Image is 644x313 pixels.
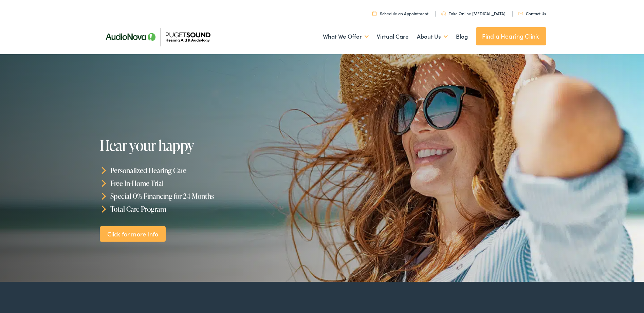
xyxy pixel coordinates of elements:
li: Free In-Home Trial [100,177,325,190]
a: Virtual Care [377,24,409,49]
a: Contact Us [518,11,546,16]
li: Personalized Hearing Care [100,164,325,177]
img: utility icon [372,11,376,16]
img: utility icon [518,12,523,15]
a: Find a Hearing Clinic [476,27,546,45]
li: Special 0% Financing for 24 Months [100,190,325,203]
h1: Hear your happy [100,138,306,153]
a: About Us [417,24,448,49]
li: Total Care Program [100,202,325,215]
a: Click for more Info [100,226,166,242]
a: Take Online [MEDICAL_DATA] [441,11,505,16]
a: Blog [456,24,468,49]
a: Schedule an Appointment [372,11,428,16]
img: utility icon [441,12,446,16]
a: What We Offer [323,24,369,49]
